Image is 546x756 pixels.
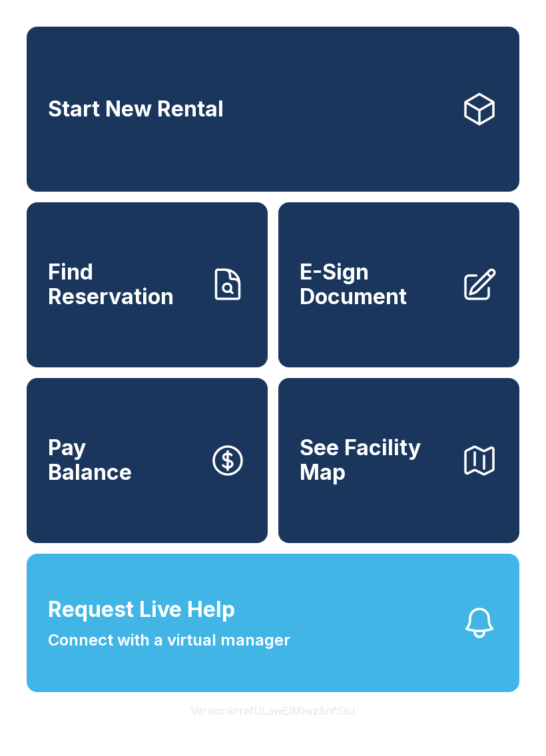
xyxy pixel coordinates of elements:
a: E-Sign Document [278,202,519,367]
button: See Facility Map [278,378,519,543]
span: Find Reservation [48,260,198,309]
a: Find Reservation [27,202,268,367]
a: Start New Rental [27,27,519,192]
span: Start New Rental [48,97,224,122]
span: Request Live Help [48,594,235,626]
span: E-Sign Document [300,260,450,309]
span: Pay Balance [48,436,132,484]
span: See Facility Map [300,436,450,484]
span: Connect with a virtual manager [48,628,290,652]
button: Request Live HelpConnect with a virtual manager [27,554,519,692]
button: PayBalance [27,378,268,543]
button: VersionkrrefDLawElMlwz8nfSsJ [180,692,366,729]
